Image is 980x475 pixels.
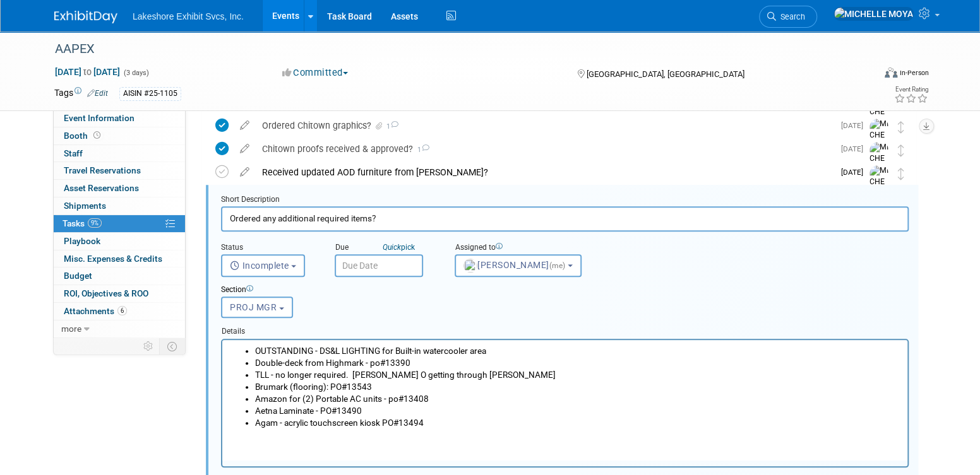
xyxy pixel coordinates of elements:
[88,218,102,228] span: 9%
[221,320,909,338] div: Details
[64,254,162,264] span: Misc. Expenses & Credits
[64,236,100,246] span: Playbook
[413,146,429,154] span: 1
[54,86,108,101] td: Tags
[54,127,185,144] a: Booth
[81,67,93,77] span: to
[776,12,805,21] span: Search
[87,89,108,98] a: Edit
[335,242,436,254] div: Due
[117,306,127,315] span: 6
[549,261,566,270] span: (me)
[380,242,417,252] a: Quickpick
[885,67,897,78] img: Format-Inperson.png
[759,6,817,28] a: Search
[869,142,888,197] img: MICHELLE MOYA
[230,302,277,312] span: PROJ MGR
[54,145,185,162] a: Staff
[122,69,149,77] span: (3 days)
[221,242,316,254] div: Status
[335,254,423,277] input: Due Date
[799,66,929,85] div: Event Format
[64,183,139,193] span: Asset Reservations
[221,284,850,296] div: Section
[834,7,914,21] img: MICHELLE MOYA
[256,161,834,183] div: Received updated AOD furniture from [PERSON_NAME]?
[222,340,907,460] iframe: Rich Text Area
[463,260,568,270] span: [PERSON_NAME]
[64,306,127,316] span: Attachments
[138,338,160,355] td: Personalize Event Tab Strip
[221,206,909,231] input: Name of task or a short description
[54,215,185,232] a: Tasks9%
[234,167,256,178] a: edit
[385,122,398,131] span: 1
[221,194,909,206] div: Short Description
[869,165,888,221] img: MICHELLE MOYA
[256,138,834,160] div: Chitown proofs received & approved?
[894,86,928,93] div: Event Rating
[278,66,353,79] button: Committed
[64,165,141,175] span: Travel Reservations
[54,162,185,179] a: Travel Reservations
[54,320,185,337] a: more
[455,254,582,277] button: [PERSON_NAME](me)
[256,115,834,136] div: Ordered Chitown graphics?
[841,168,869,177] span: [DATE]
[64,201,106,211] span: Shipments
[160,338,186,355] td: Toggle Event Tabs
[64,148,83,158] span: Staff
[383,243,401,252] i: Quick
[91,131,103,140] span: Booth not reserved yet
[133,11,244,21] span: Lakeshore Exhibit Svcs, Inc.
[221,254,305,277] button: Incomplete
[586,69,744,79] span: [GEOGRAPHIC_DATA], [GEOGRAPHIC_DATA]
[61,324,81,334] span: more
[54,285,185,302] a: ROI, Objectives & ROO
[54,303,185,320] a: Attachments6
[230,261,289,271] span: Incomplete
[898,121,904,133] i: Move task
[54,267,185,284] a: Budget
[221,296,293,318] button: PROJ MGR
[63,218,102,228] span: Tasks
[455,242,612,254] div: Assigned to
[898,168,904,180] i: Move task
[234,120,256,131] a: edit
[841,144,869,153] span: [DATE]
[841,121,869,130] span: [DATE]
[54,180,185,197] a: Asset Reservations
[234,143,256,155] a: edit
[119,87,181,100] div: AISIN #25-1105
[64,113,134,123] span: Event Information
[54,66,121,78] span: [DATE] [DATE]
[64,271,92,281] span: Budget
[54,233,185,250] a: Playbook
[54,11,117,23] img: ExhibitDay
[64,131,103,141] span: Booth
[869,119,888,174] img: MICHELLE MOYA
[899,68,929,78] div: In-Person
[51,38,854,61] div: AAPEX
[898,144,904,156] i: Move task
[64,288,148,298] span: ROI, Objectives & ROO
[54,197,185,214] a: Shipments
[54,110,185,127] a: Event Information
[54,250,185,267] a: Misc. Expenses & Credits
